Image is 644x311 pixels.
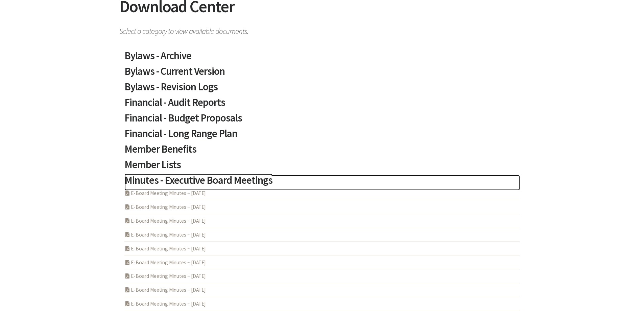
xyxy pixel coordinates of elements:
i: PDF Acrobat Document [124,191,131,196]
i: PDF Acrobat Document [124,273,131,279]
i: PDF Acrobat Document [124,218,131,223]
a: Bylaws - Archive [124,50,520,66]
i: PDF Acrobat Document [124,246,131,251]
a: Member Lists [124,159,520,175]
i: PDF Acrobat Document [124,232,131,237]
a: Member Benefits [124,144,520,159]
a: Bylaws - Revision Logs [124,82,520,97]
a: E-Board Meeting Minutes ~ [DATE] [124,259,206,266]
a: E-Board Meeting Minutes ~ [DATE] [124,301,206,307]
a: Bylaws - Current Version [124,66,520,82]
a: E-Board Meeting Minutes ~ [DATE] [124,218,206,224]
a: E-Board Meeting Minutes ~ [DATE] [124,231,206,238]
a: E-Board Meeting Minutes ~ [DATE] [124,273,206,279]
i: PDF Acrobat Document [124,260,131,265]
a: E-Board Meeting Minutes ~ [DATE] [124,245,206,252]
a: E-Board Meeting Minutes ~ [DATE] [124,190,206,196]
i: PDF Acrobat Document [124,204,131,209]
a: E-Board Meeting Minutes ~ [DATE] [124,287,206,293]
a: Financial - Long Range Plan [124,128,520,144]
a: Financial - Budget Proposals [124,113,520,128]
a: Financial - Audit Reports [124,97,520,113]
a: E-Board Meeting Minutes ~ [DATE] [124,204,206,210]
i: PDF Acrobat Document [124,287,131,292]
span: Select a category to view available documents. [119,23,525,35]
i: PDF Acrobat Document [124,301,131,306]
a: Minutes - Executive Board Meetings [124,175,520,191]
